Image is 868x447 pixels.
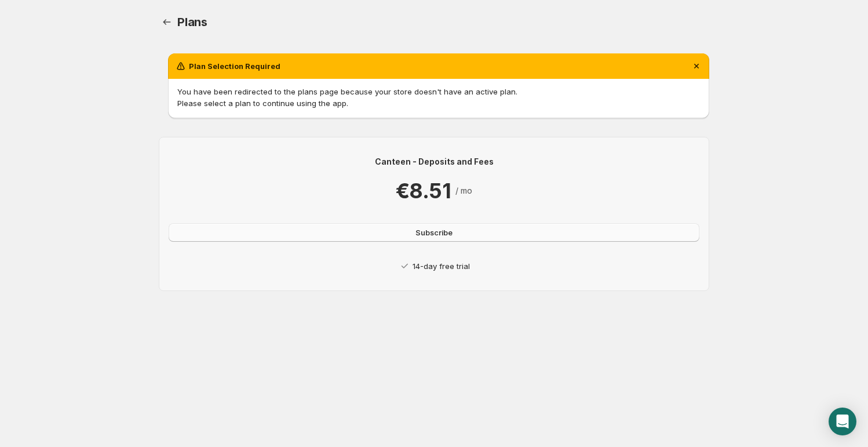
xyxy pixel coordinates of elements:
[688,58,705,74] button: Dismiss notification
[396,177,451,205] p: €8.51
[177,97,700,109] p: Please select a plan to continue using the app.
[177,86,700,97] p: You have been redirected to the plans page because your store doesn't have an active plan.
[455,185,472,197] p: / mo
[189,60,280,72] h2: Plan Selection Required
[177,15,207,29] span: Plans
[415,227,453,238] span: Subscribe
[829,408,856,435] div: Open Intercom Messenger
[169,156,699,168] p: Canteen - Deposits and Fees
[169,223,699,242] button: Subscribe
[159,14,175,30] a: Home
[413,260,470,272] p: 14-day free trial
